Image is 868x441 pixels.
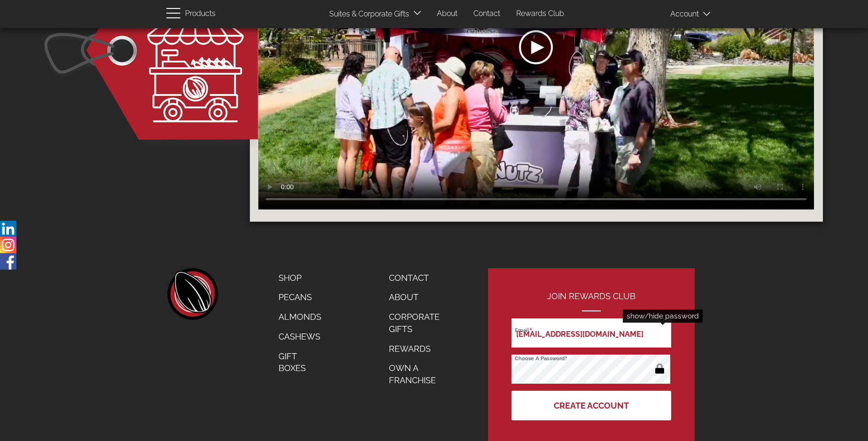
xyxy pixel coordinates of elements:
[271,287,328,307] a: Pecans
[185,7,216,21] span: Products
[166,268,218,320] a: home
[509,5,571,23] a: Rewards Club
[623,309,703,323] div: show/hide password
[430,5,465,23] a: About
[512,391,671,420] button: Create Account
[382,307,458,339] a: Corporate Gifts
[512,318,671,348] input: Email
[382,287,458,307] a: About
[322,5,412,23] a: Suites & Corporate Gifts
[382,358,458,390] a: Own a Franchise
[512,292,671,311] h2: Join Rewards Club
[382,339,458,359] a: Rewards
[271,327,328,347] a: Cashews
[382,268,458,288] a: Contact
[466,5,507,23] a: Contact
[271,268,328,288] a: Shop
[271,307,328,327] a: Almonds
[271,347,328,378] a: Gift Boxes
